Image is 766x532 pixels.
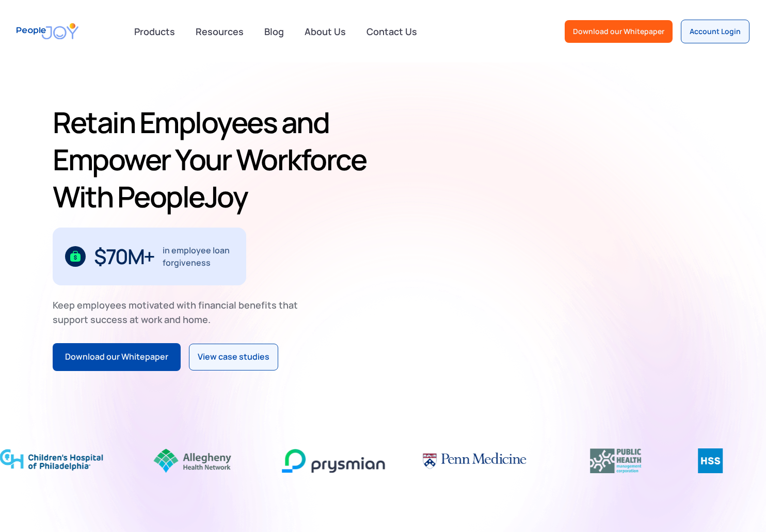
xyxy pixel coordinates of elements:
a: Download our Whitepaper [53,343,181,371]
div: 1 / 3 [53,228,246,285]
a: About Us [298,20,352,43]
div: Download our Whitepaper [573,26,664,37]
div: View case studies [198,350,269,364]
a: Resources [189,20,250,43]
a: home [17,17,78,46]
h1: Retain Employees and Empower Your Workforce With PeopleJoy [53,104,379,215]
div: in employee loan forgiveness [163,244,234,269]
div: Keep employees motivated with financial benefits that support success at work and home. [53,298,307,327]
a: Account Login [681,20,749,43]
a: Download our Whitepaper [565,20,673,43]
a: View case studies [189,344,278,370]
div: Download our Whitepaper [65,350,168,364]
div: Account Login [690,26,741,37]
div: $70M+ [94,248,154,265]
a: Contact Us [360,20,423,43]
div: Products [128,21,181,42]
a: Blog [258,20,290,43]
